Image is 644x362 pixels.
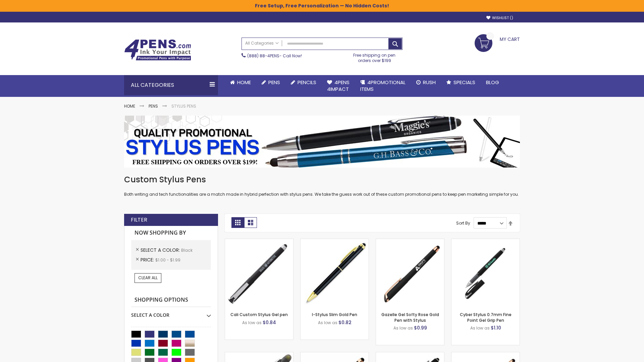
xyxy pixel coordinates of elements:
[155,257,180,263] span: $1.00 - $1.99
[441,75,481,90] a: Specials
[338,319,352,326] span: $0.82
[263,319,276,326] span: $0.84
[225,75,256,90] a: Home
[481,75,504,90] a: Blog
[301,352,369,358] a: Islander Softy Rose Gold Gel Pen with Stylus-Black
[124,174,520,185] h1: Custom Stylus Pens
[225,239,293,244] a: Cali Custom Stylus Gel pen-Black
[301,239,369,307] img: I-Stylus Slim Gold-Black
[460,312,512,323] a: Cyber Stylus 0.7mm Fine Point Gel Grip Pen
[486,15,513,20] a: Wishlist
[327,79,350,93] span: 4Pens 4impact
[131,293,211,307] strong: Shopping Options
[486,79,499,86] span: Blog
[124,39,191,61] img: 4Pens Custom Pens and Promotional Products
[376,239,444,244] a: Gazelle Gel Softy Rose Gold Pen with Stylus-Black
[225,352,293,358] a: Souvenir® Jalan Highlighter Stylus Pen Combo-Black
[138,275,158,281] span: Clear All
[376,352,444,358] a: Custom Soft Touch® Metal Pens with Stylus-Black
[423,79,436,86] span: Rush
[381,312,439,323] a: Gazelle Gel Softy Rose Gold Pen with Stylus
[256,75,285,90] a: Pens
[131,216,147,224] strong: Filter
[285,75,322,90] a: Pencils
[268,79,280,86] span: Pens
[393,325,413,331] span: As low as
[181,247,193,253] span: Black
[124,116,520,168] img: Stylus Pens
[453,79,475,86] span: Specials
[131,307,211,318] div: Select A Color
[247,53,302,59] span: - Call Now!
[414,324,427,331] span: $0.99
[360,79,406,93] span: 4PROMOTIONAL ITEMS
[135,273,161,283] a: Clear All
[245,41,279,46] span: All Categories
[470,325,490,331] span: As low as
[355,75,411,97] a: 4PROMOTIONALITEMS
[411,75,441,90] a: Rush
[376,239,444,307] img: Gazelle Gel Softy Rose Gold Pen with Stylus-Black
[141,247,181,253] span: Select A Color
[124,103,135,109] a: Home
[247,53,279,59] a: (888) 88-4PENS
[242,320,262,325] span: As low as
[149,103,158,109] a: Pens
[451,239,520,307] img: Cyber Stylus 0.7mm Fine Point Gel Grip Pen-Black
[124,75,218,95] div: All Categories
[451,352,520,358] a: Gazelle Gel Softy Rose Gold Pen with Stylus - ColorJet-Black
[124,174,520,197] div: Both writing and tech functionalities are a match made in hybrid perfection with stylus pens. We ...
[301,239,369,244] a: I-Stylus Slim Gold-Black
[237,79,251,86] span: Home
[312,312,357,317] a: I-Stylus Slim Gold Pen
[131,226,211,240] strong: Now Shopping by
[322,75,355,97] a: 4Pens4impact
[456,220,470,226] label: Sort By
[491,324,501,331] span: $1.10
[346,50,403,63] div: Free shipping on pen orders over $199
[231,217,244,228] strong: Grid
[298,79,316,86] span: Pencils
[171,103,196,109] strong: Stylus Pens
[318,320,337,325] span: As low as
[225,239,293,307] img: Cali Custom Stylus Gel pen-Black
[451,239,520,244] a: Cyber Stylus 0.7mm Fine Point Gel Grip Pen-Black
[242,38,282,49] a: All Categories
[141,256,155,263] span: Price
[230,312,288,317] a: Cali Custom Stylus Gel pen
